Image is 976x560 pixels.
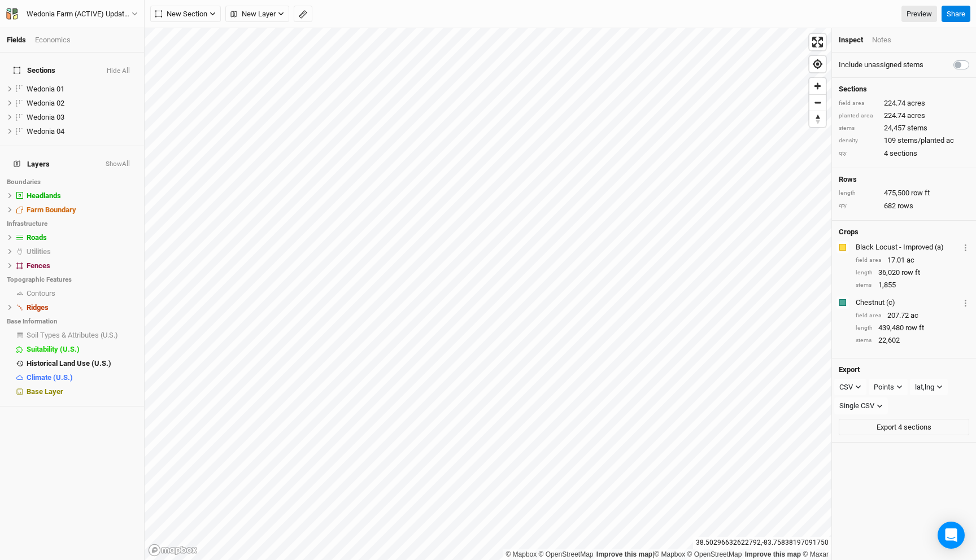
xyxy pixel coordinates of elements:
span: Climate (U.S.) [27,373,73,382]
label: Include unassigned stems [839,60,923,70]
span: acres [907,111,925,121]
div: field area [839,99,878,108]
div: stems [856,336,873,345]
div: length [856,324,873,333]
div: Base Layer [27,387,137,396]
a: Mapbox [654,550,685,558]
h4: Sections [839,85,969,94]
span: sections [890,148,917,159]
button: New Section [150,6,221,23]
h4: Rows [839,175,969,184]
div: 682 [839,201,969,211]
div: Open Intercom Messenger [938,522,965,549]
span: Wedonia 03 [27,113,64,121]
button: ShowAll [105,160,130,168]
a: Fields [7,36,26,44]
div: Inspect [839,35,863,45]
span: row ft [911,188,930,198]
div: stems [839,124,878,133]
div: 17.01 [856,255,969,265]
div: planted area [839,112,878,120]
span: row ft [901,268,920,278]
div: lat,lng [915,382,934,393]
span: Layers [14,160,50,169]
span: Zoom out [809,95,826,111]
div: 38.50296632622792 , -83.75838197091750 [693,537,831,549]
button: Zoom in [809,78,826,94]
button: Enter fullscreen [809,34,826,50]
div: Headlands [27,191,137,200]
button: Crop Usage [962,296,969,309]
div: Wedonia 02 [27,99,137,108]
canvas: Map [145,28,831,560]
span: acres [907,98,925,108]
div: length [856,269,873,277]
a: Maxar [803,550,829,558]
span: Contours [27,289,55,297]
span: Sections [14,66,55,75]
div: Economics [35,35,71,45]
button: Points [869,379,908,396]
div: 224.74 [839,111,969,121]
span: Headlands [27,191,61,200]
div: Wedonia Farm (ACTIVE) Updated [27,8,132,20]
button: Single CSV [834,397,888,414]
div: Wedonia 03 [27,113,137,122]
div: length [839,189,878,198]
div: Ridges [27,303,137,312]
span: Wedonia 02 [27,99,64,107]
button: lat,lng [910,379,948,396]
a: Improve this map [745,550,801,558]
span: Suitability (U.S.) [27,345,80,353]
div: qty [839,202,878,210]
span: Wedonia 04 [27,127,64,135]
button: CSV [834,379,866,396]
div: Wedonia 01 [27,85,137,94]
div: 439,480 [856,323,969,333]
span: Base Layer [27,387,63,396]
div: Contours [27,289,137,298]
span: ac [910,310,918,321]
div: Points [874,382,894,393]
div: Historical Land Use (U.S.) [27,359,137,368]
div: Soil Types & Attributes (U.S.) [27,331,137,340]
span: Soil Types & Attributes (U.S.) [27,331,118,339]
h4: Export [839,365,969,374]
div: Notes [872,35,891,45]
div: qty [839,149,878,158]
span: Ridges [27,303,49,312]
div: 109 [839,135,969,146]
div: density [839,137,878,145]
a: Mapbox [506,550,537,558]
div: Utilities [27,247,137,256]
a: Improve this map [596,550,652,558]
div: Roads [27,233,137,242]
span: ac [907,255,914,265]
div: 224.74 [839,98,969,108]
button: Hide All [106,67,130,75]
div: 36,020 [856,268,969,278]
a: OpenStreetMap [539,550,594,558]
span: Find my location [809,56,826,72]
a: Mapbox logo [148,544,198,557]
div: field area [856,256,882,265]
button: Wedonia Farm (ACTIVE) Updated [6,8,138,20]
div: CSV [839,382,853,393]
span: New Section [155,8,207,20]
button: Share [942,6,970,23]
a: Preview [901,6,937,23]
span: Fences [27,261,50,270]
span: stems [907,123,927,133]
span: Roads [27,233,47,242]
div: Chestnut (c) [856,297,960,308]
button: Zoom out [809,94,826,111]
button: Reset bearing to north [809,111,826,127]
div: Black Locust - Improved (a) [856,242,960,252]
div: field area [856,312,882,320]
button: New Layer [225,6,289,23]
span: Historical Land Use (U.S.) [27,359,111,368]
div: 24,457 [839,123,969,133]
